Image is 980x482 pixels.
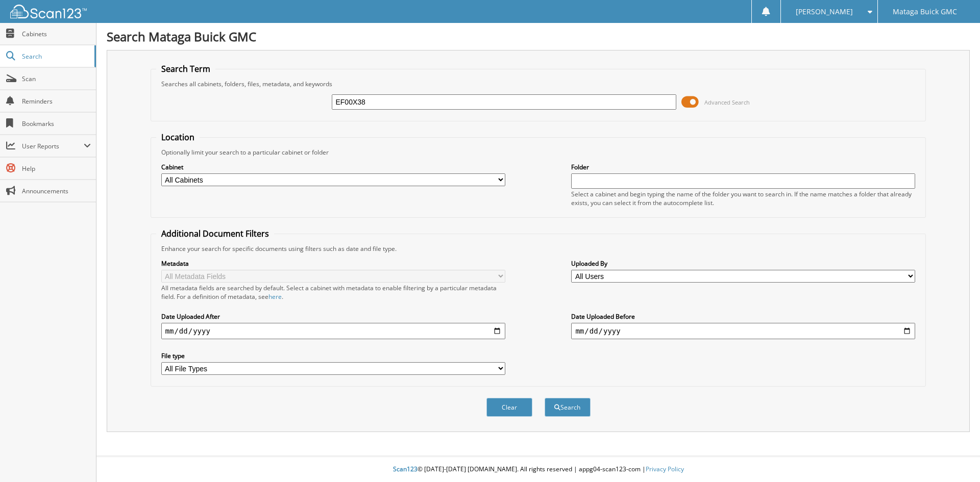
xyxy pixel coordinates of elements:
[571,259,915,268] label: Uploaded By
[22,74,91,83] span: Scan
[704,98,750,106] span: Advanced Search
[486,398,532,417] button: Clear
[161,351,505,360] label: File type
[22,187,91,195] span: Announcements
[156,80,921,88] div: Searches all cabinets, folders, files, metadata, and keywords
[22,52,89,61] span: Search
[156,132,200,143] legend: Location
[22,97,91,106] span: Reminders
[22,119,91,128] span: Bookmarks
[96,457,980,482] div: © [DATE]-[DATE] [DOMAIN_NAME]. All rights reserved | appg04-scan123-com |
[268,292,282,301] a: here
[571,163,915,171] label: Folder
[156,63,215,74] legend: Search Term
[393,465,418,473] span: Scan123
[571,323,915,339] input: end
[22,164,91,173] span: Help
[893,9,957,15] span: Mataga Buick GMC
[161,284,505,301] div: All metadata fields are searched by default. Select a cabinet with metadata to enable filtering b...
[156,148,921,157] div: Optionally limit your search to a particular cabinet or folder
[107,28,970,45] h1: Search Mataga Buick GMC
[796,9,853,15] span: [PERSON_NAME]
[22,30,91,38] span: Cabinets
[571,190,915,207] div: Select a cabinet and begin typing the name of the folder you want to search in. If the name match...
[161,323,505,339] input: start
[10,5,87,18] img: scan123-logo-white.svg
[156,228,274,239] legend: Additional Document Filters
[646,465,684,473] a: Privacy Policy
[545,398,591,417] button: Search
[161,312,505,321] label: Date Uploaded After
[571,312,915,321] label: Date Uploaded Before
[161,163,505,171] label: Cabinet
[161,259,505,268] label: Metadata
[929,433,980,482] iframe: Chat Widget
[22,142,84,150] span: User Reports
[156,244,921,253] div: Enhance your search for specific documents using filters such as date and file type.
